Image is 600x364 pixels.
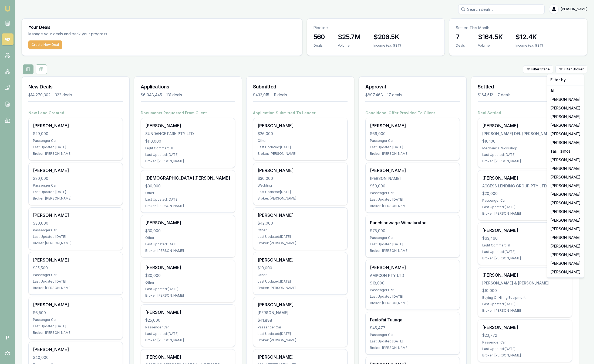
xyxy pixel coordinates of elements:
[548,207,583,216] div: [PERSON_NAME]
[550,88,555,94] strong: All
[548,216,583,225] div: [PERSON_NAME]
[548,164,583,173] div: [PERSON_NAME]
[548,121,583,130] div: [PERSON_NAME]
[548,242,583,250] div: [PERSON_NAME]
[548,156,583,164] div: [PERSON_NAME]
[548,190,583,199] div: [PERSON_NAME]
[548,104,583,112] div: [PERSON_NAME]
[548,199,583,207] div: [PERSON_NAME]
[548,147,583,156] div: Tas Tzimos
[548,259,583,268] div: [PERSON_NAME]
[548,250,583,259] div: [PERSON_NAME]
[548,75,583,84] div: Filter by
[548,225,583,233] div: [PERSON_NAME]
[548,181,583,190] div: [PERSON_NAME]
[548,130,583,138] div: [PERSON_NAME]
[548,112,583,121] div: [PERSON_NAME]
[548,138,583,147] div: [PERSON_NAME]
[548,173,583,181] div: [PERSON_NAME]
[548,95,583,104] div: [PERSON_NAME]
[548,233,583,242] div: [PERSON_NAME]
[548,268,583,276] div: [PERSON_NAME]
